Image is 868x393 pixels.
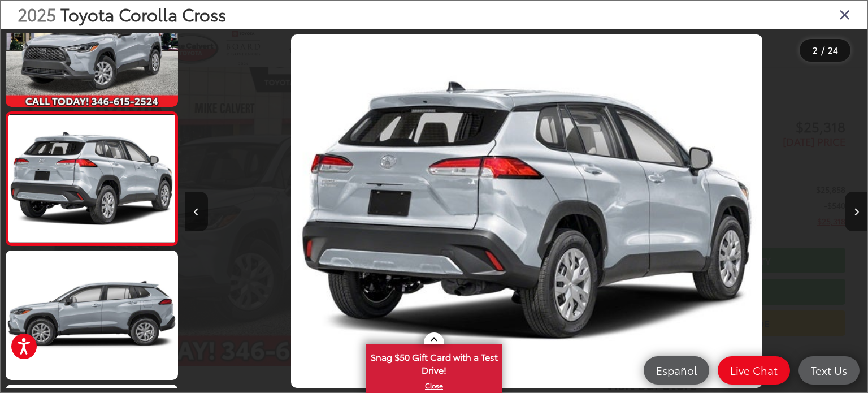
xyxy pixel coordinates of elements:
[845,192,867,231] button: Next image
[805,363,853,377] span: Text Us
[828,44,838,56] span: 24
[185,192,208,231] button: Previous image
[291,34,762,388] img: 2025 Toyota Corolla Cross L
[18,2,56,26] span: 2025
[798,356,860,385] a: Text Us
[718,356,790,385] a: Live Chat
[367,345,501,379] span: Snag $50 Gift Card with a Test Drive!
[185,34,867,388] div: 2025 Toyota Corolla Cross L 1
[650,363,702,377] span: Español
[644,356,709,385] a: Español
[813,44,818,56] span: 2
[820,46,826,54] span: /
[60,2,226,26] span: Toyota Corolla Cross
[4,249,180,381] img: 2025 Toyota Corolla Cross L
[7,115,177,242] img: 2025 Toyota Corolla Cross L
[839,7,850,21] i: Close gallery
[724,363,783,377] span: Live Chat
